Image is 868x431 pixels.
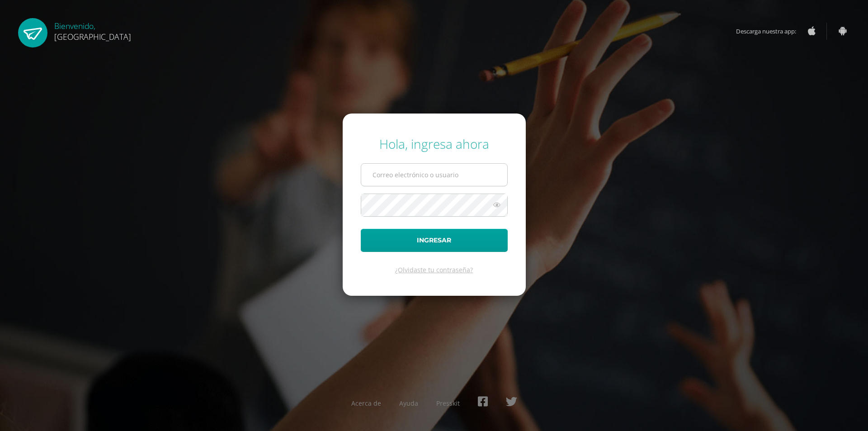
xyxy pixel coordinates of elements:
[361,135,508,152] div: Hola, ingresa ahora
[54,18,131,42] div: Bienvenido,
[361,164,507,186] input: Correo electrónico o usuario
[351,399,381,407] a: Acerca de
[436,399,460,407] a: Presskit
[395,265,473,274] a: ¿Olvidaste tu contraseña?
[54,31,131,42] span: [GEOGRAPHIC_DATA]
[361,229,508,252] button: Ingresar
[736,23,805,40] span: Descarga nuestra app:
[399,399,418,407] a: Ayuda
